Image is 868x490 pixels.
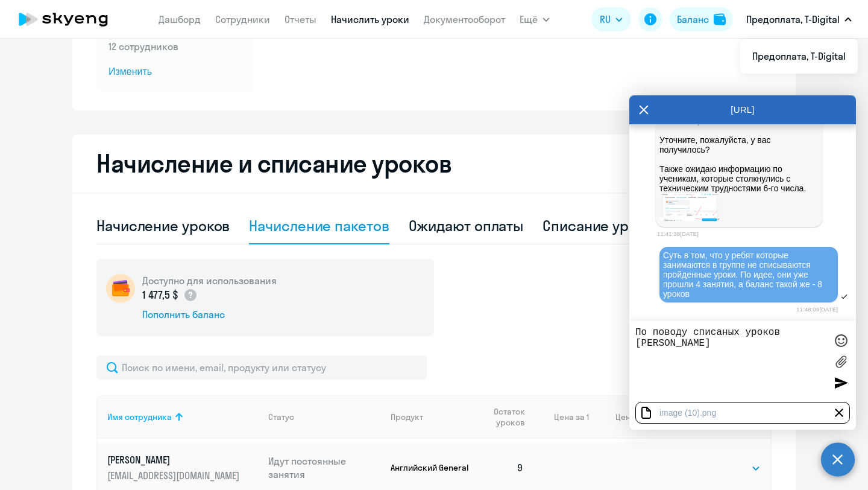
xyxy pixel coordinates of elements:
[268,412,294,422] div: Статус
[635,327,826,396] textarea: По поводу списаных уроков [PERSON_NAME]
[107,453,242,466] p: [PERSON_NAME]
[533,395,589,439] th: Цена за 1
[740,5,858,34] button: Предоплата, T-Digital
[635,402,850,424] div: image (10).png
[832,352,850,371] label: Лимит 10 файлов
[106,274,135,303] img: wallet-circle.png
[391,412,472,422] div: Продукт
[159,13,201,25] a: Дашборд
[142,308,277,321] div: Пополнить баланс
[670,7,733,31] button: Балансbalance
[96,216,230,235] div: Начисление уроков
[142,287,198,303] p: 1 477,5 $
[96,149,772,178] h2: Начисление и списание уроков
[268,454,382,481] p: Идут постоянные занятия
[700,408,716,418] div: .png
[108,65,242,79] span: Изменить
[677,12,709,27] div: Баланс
[659,193,720,221] img: image.png
[600,12,611,27] span: RU
[714,13,726,25] img: balance
[96,355,427,380] input: Поиск по имени, email, продукту или статусу
[796,306,838,313] time: 11:48:09[DATE]
[285,13,316,25] a: Отчеты
[663,250,825,299] span: Суть в том, что у ребят которые занимаются в группе не списываются пройденные уроки. По идее, они...
[482,406,533,428] div: Остаток уроков
[659,408,700,418] div: image (10)
[740,39,858,74] ul: Ещё
[589,395,671,439] th: Цена за пакет
[391,412,423,422] div: Продукт
[746,12,840,27] p: Предоплата, T-Digital
[249,216,389,235] div: Начисление пакетов
[591,7,631,31] button: RU
[108,39,242,54] p: 12 сотрудников
[409,216,524,235] div: Ожидают оплаты
[424,13,505,25] a: Документооборот
[520,12,538,27] span: Ещё
[107,453,259,482] a: [PERSON_NAME][EMAIL_ADDRESS][DOMAIN_NAME]
[215,13,270,25] a: Сотрудники
[542,216,661,235] div: Списание уроков
[391,462,472,473] p: Английский General
[482,406,524,428] span: Остаток уроков
[107,412,172,422] div: Имя сотрудника
[657,231,699,237] time: 11:41:38[DATE]
[520,7,550,31] button: Ещё
[331,13,409,25] a: Начислить уроки
[107,412,259,422] div: Имя сотрудника
[268,412,382,422] div: Статус
[142,274,277,287] h5: Доступно для использования
[107,469,242,482] p: [EMAIL_ADDRESS][DOMAIN_NAME]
